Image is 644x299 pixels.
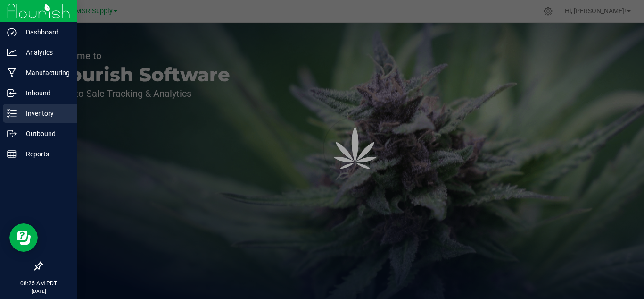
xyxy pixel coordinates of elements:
p: Inventory [17,108,73,119]
inline-svg: Reports [7,149,17,159]
inline-svg: Outbound [7,129,17,138]
p: Inbound [17,87,73,99]
iframe: Resource center [9,223,38,252]
inline-svg: Analytics [7,48,17,57]
p: Reports [17,148,73,160]
p: 08:25 AM PDT [4,279,73,288]
p: Dashboard [17,26,73,38]
inline-svg: Inventory [7,109,17,118]
inline-svg: Inbound [7,88,17,98]
p: Outbound [17,128,73,139]
inline-svg: Dashboard [7,27,17,37]
p: [DATE] [4,288,73,295]
p: Analytics [17,47,73,58]
p: Manufacturing [17,67,73,78]
inline-svg: Manufacturing [7,68,17,77]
